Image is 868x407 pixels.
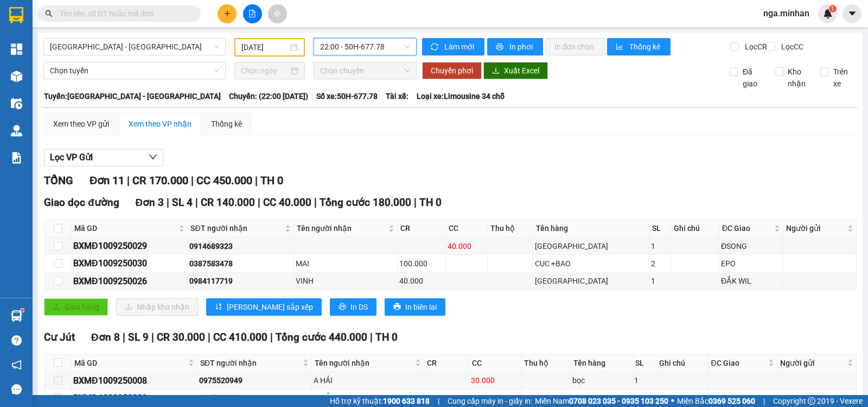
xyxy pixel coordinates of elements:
[385,298,445,316] button: printerIn biên lai
[208,331,210,343] span: |
[189,258,292,270] div: 0387583478
[738,66,767,90] span: Đã giao
[629,41,662,53] span: Thống kê
[297,222,386,234] span: Tên người nhận
[44,92,221,101] b: Tuyến: [GEOGRAPHIC_DATA] - [GEOGRAPHIC_DATA]
[709,397,755,405] strong: 0369 525 060
[172,196,193,209] span: SL 4
[808,397,815,405] span: copyright
[370,331,373,343] span: |
[535,395,668,407] span: Miền Nam
[492,67,500,76] span: download
[136,196,164,209] span: Đơn 3
[633,354,656,372] th: SL
[73,239,186,253] div: BXMĐ1009250029
[422,38,484,55] button: syncLàm mới
[11,335,22,346] span: question-circle
[741,41,769,53] span: Lọc CR
[571,354,633,372] th: Tên hàng
[196,174,252,187] span: CC 450.000
[127,174,130,187] span: |
[50,62,219,79] span: Chọn tuyến
[129,118,192,130] div: Xem theo VP nhận
[197,390,312,407] td: 0987622888
[316,90,378,102] span: Số xe: 50H-677.78
[399,275,444,287] div: 40.000
[314,374,422,386] div: A HẢI
[260,174,283,187] span: TH 0
[206,298,322,316] button: sort-ascending[PERSON_NAME] sắp xếp
[521,354,571,372] th: Thu hộ
[471,392,519,404] div: 40.000
[211,118,242,130] div: Thống kê
[241,65,289,77] input: Chọn ngày
[383,397,430,405] strong: 1900 633 818
[45,10,53,17] span: search
[268,4,287,23] button: aim
[471,374,519,386] div: 30.000
[312,372,424,390] td: A HẢI
[755,7,818,20] span: nga.minhan
[419,196,442,209] span: TH 0
[74,357,186,369] span: Mã GD
[91,331,120,343] span: Đơn 8
[72,237,188,255] td: BXMĐ1009250029
[189,275,292,287] div: 0984117719
[711,357,766,369] span: ĐC Giao
[241,41,289,53] input: 10/09/2025
[73,274,186,288] div: BXMĐ1009250026
[487,38,543,55] button: printerIn phơi
[50,39,219,55] span: Sài Gòn - Đắk Nông
[294,273,398,290] td: VINH
[73,374,195,387] div: BXMĐ1009250008
[191,174,194,187] span: |
[60,8,188,20] input: Tìm tên, số ĐT hoặc mã đơn
[671,399,674,403] span: ⚪️
[72,372,197,390] td: BXMĐ1009250008
[651,275,669,287] div: 1
[197,372,312,390] td: 0975520949
[132,174,188,187] span: CR 170.000
[320,62,410,79] span: Chọn chuyến
[847,9,857,18] span: caret-down
[128,331,149,343] span: SL 9
[634,392,654,404] div: 1
[671,220,719,237] th: Ghi chú
[721,240,781,252] div: ĐSONG
[188,255,294,272] td: 0387583478
[386,90,409,102] span: Tài xế:
[721,258,781,270] div: EPO
[276,331,367,343] span: Tổng cước 440.000
[483,62,548,79] button: downloadXuất Excel
[229,90,308,102] span: Chuyến: (22:00 [DATE])
[777,41,805,53] span: Lọc CC
[218,4,237,23] button: plus
[829,5,837,12] sup: 1
[11,43,22,55] img: dashboard-icon
[312,390,424,407] td: A HẬU
[188,237,294,255] td: 0914689323
[677,395,755,407] span: Miền Bắc
[330,298,376,316] button: printerIn DS
[721,275,781,287] div: ĐẮK WIL
[616,43,625,52] span: bar-chart
[438,395,439,407] span: |
[350,301,368,313] span: In DS
[546,38,605,55] button: In đơn chọn
[444,41,476,53] span: Làm mới
[533,220,649,237] th: Tên hàng
[417,90,505,102] span: Loại xe: Limousine 34 chỗ
[831,5,834,12] span: 1
[255,174,258,187] span: |
[167,196,169,209] span: |
[414,196,417,209] span: |
[405,301,437,313] span: In biên lai
[469,354,521,372] th: CC
[50,151,93,164] span: Lọc VP Gửi
[488,220,533,237] th: Thu hộ
[424,354,469,372] th: CR
[248,10,256,17] span: file-add
[314,392,422,404] div: A HẬU
[199,392,310,404] div: 0987622888
[72,255,188,272] td: BXMĐ1009250030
